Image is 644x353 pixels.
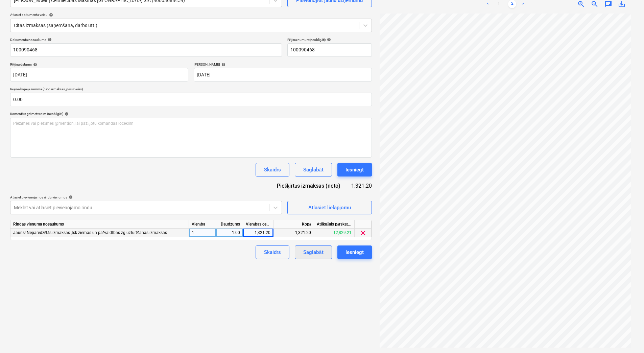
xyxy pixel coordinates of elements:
div: Saglabāt [303,165,323,174]
button: Saglabāt [295,245,332,259]
div: 1 [189,229,216,237]
span: help [67,195,73,199]
button: Skaidrs [256,245,289,259]
span: clear [359,229,367,237]
span: help [48,13,53,17]
div: Atlikušais pārskatītais budžets [314,220,355,229]
button: Atlasiet lielapjomu [287,201,372,214]
div: Skaidrs [264,165,281,174]
div: [PERSON_NAME] [194,62,372,67]
div: Piešķirtās izmaksas (neto) [271,182,351,190]
span: help [220,63,225,67]
div: Vienība [189,220,216,229]
div: Kopā [273,220,314,229]
span: Jauns! Neparedzētās izmaksas ,tsk ziemas un pašvaldības zg uzturēšanas izmaksas [13,230,167,235]
div: Skaidrs [264,248,281,257]
input: Rēķina numurs [287,43,372,57]
span: help [326,38,331,42]
div: Atlasiet lielapjomu [308,203,351,212]
span: help [63,112,69,116]
div: Rēķina datums [10,62,188,67]
button: Skaidrs [256,163,289,176]
div: Dokumenta nosaukums [10,38,282,42]
button: Iesniegt [337,163,372,176]
div: Atlasiet pievienojamos rindu vienumus [10,195,282,199]
span: help [46,38,52,42]
div: Iesniegt [345,248,364,257]
div: Rēķina numurs (neobligāti) [287,38,372,42]
div: 1.00 [219,229,240,237]
div: Saglabāt [303,248,323,257]
div: Daudzums [216,220,243,229]
button: Iesniegt [337,245,372,259]
p: Rēķina kopējā summa (neto izmaksas, pēc izvēles) [10,87,372,93]
button: Saglabāt [295,163,332,176]
span: help [32,63,37,67]
input: Rēķina kopējā summa (neto izmaksas, pēc izvēles) [10,93,372,106]
div: Iesniegt [345,165,364,174]
input: Rēķina datums nav norādīts [10,68,188,81]
div: 1,321.20 [246,229,270,237]
div: 1,321.20 [273,229,314,237]
div: Atlasiet dokumenta veidu [10,13,372,17]
div: 1,321.20 [351,182,372,190]
input: Izpildes datums nav norādīts [194,68,372,81]
div: Rindas vienuma nosaukums [10,220,189,229]
div: 12,829.21 [314,229,355,237]
iframe: Chat Widget [610,321,644,353]
input: Dokumenta nosaukums [10,43,282,57]
div: Vienības cena [243,220,273,229]
div: Komentārs grāmatvedim (neobligāti) [10,112,372,116]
